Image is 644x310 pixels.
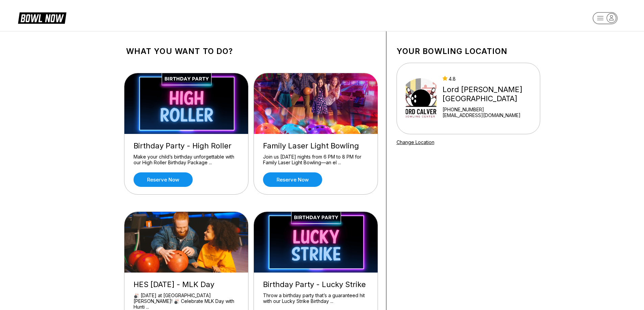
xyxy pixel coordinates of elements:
div: Birthday Party - High Roller [134,141,239,150]
div: Make your child’s birthday unforgettable with our High Roller Birthday Package ... [134,154,239,166]
img: HES Spirit Day - MLK Day [124,212,249,273]
div: 🎳 [DATE] at [GEOGRAPHIC_DATA][PERSON_NAME]! 🎳 Celebrate MLK Day with Hunti ... [134,292,239,304]
div: Lord [PERSON_NAME][GEOGRAPHIC_DATA] [443,85,537,103]
div: Throw a birthday party that’s a guaranteed hit with our Lucky Strike Birthday ... [263,292,368,304]
div: Family Laser Light Bowling [263,141,368,150]
img: Family Laser Light Bowling [254,73,378,134]
a: Change Location [397,139,434,145]
img: Birthday Party - High Roller [124,73,249,134]
a: Reserve now [134,172,193,187]
div: Join us [DATE] nights from 6 PM to 8 PM for Family Laser Light Bowling—an el ... [263,154,368,166]
h1: Your bowling location [397,47,540,56]
div: Birthday Party - Lucky Strike [263,280,368,289]
div: 4.8 [443,76,537,82]
div: HES [DATE] - MLK Day [134,280,239,289]
a: Reserve now [263,172,322,187]
h1: What you want to do? [126,47,376,56]
div: [PHONE_NUMBER] [443,107,537,112]
img: Birthday Party - Lucky Strike [254,212,378,273]
img: Lord Calvert Bowling Center [406,73,437,124]
a: [EMAIL_ADDRESS][DOMAIN_NAME] [443,112,537,118]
